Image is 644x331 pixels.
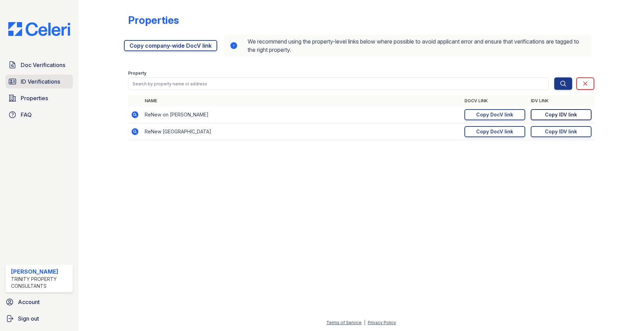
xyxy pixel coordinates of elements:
div: Trinity Property Consultants [11,276,70,290]
div: Copy IDV link [545,111,577,118]
a: FAQ [6,108,73,122]
span: Doc Verifications [21,61,65,69]
a: Terms of Service [326,320,362,325]
span: Account [18,298,40,306]
div: Properties [128,14,179,26]
a: Copy IDV link [531,109,592,120]
a: ID Verifications [6,75,73,88]
span: Sign out [18,314,39,323]
a: Copy DocV link [464,109,525,120]
div: Copy DocV link [476,111,513,118]
a: Copy IDV link [531,126,592,137]
a: Sign out [3,312,76,325]
label: Property [128,70,146,76]
td: ReNew [GEOGRAPHIC_DATA] [142,123,461,140]
input: Search by property name or address [128,77,548,90]
a: Doc Verifications [6,58,73,72]
div: Copy IDV link [545,128,577,135]
div: [PERSON_NAME] [11,267,70,276]
th: Name [142,95,461,106]
a: Properties [6,91,73,105]
a: Privacy Policy [368,320,396,325]
th: IDV Link [528,95,594,106]
div: | [364,320,365,325]
a: Account [3,295,76,309]
th: DocV Link [462,95,528,106]
div: We recommend using the property-level links below where possible to avoid applicant error and ens... [224,35,591,57]
img: CE_Logo_Blue-a8612792a0a2168367f1c8372b55b34899dd931a85d93a1a3d3e32e68fde9ad4.png [3,22,76,36]
a: Copy DocV link [464,126,525,137]
a: Copy company-wide DocV link [124,40,217,51]
div: Copy DocV link [476,128,513,135]
span: Properties [21,94,48,102]
span: FAQ [21,111,32,119]
span: ID Verifications [21,77,60,86]
td: ReNew on [PERSON_NAME] [142,106,461,123]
